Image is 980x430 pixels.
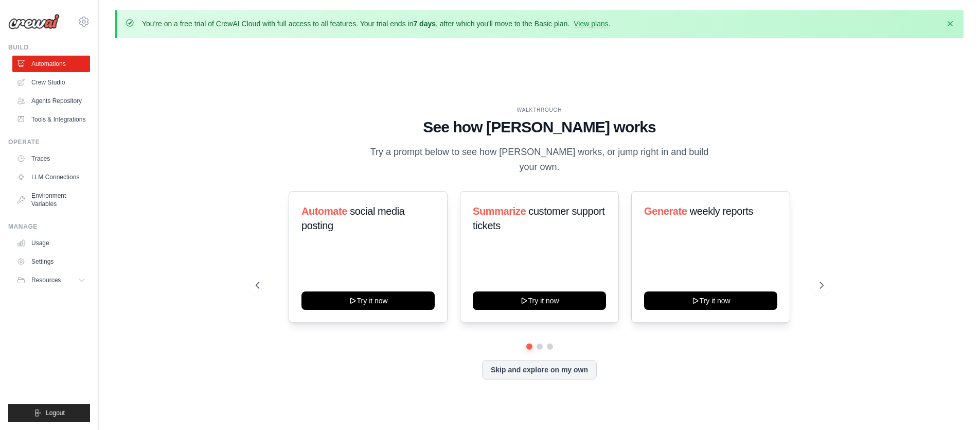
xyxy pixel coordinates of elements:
[12,93,90,109] a: Agents Repository
[8,138,90,146] div: Operate
[12,111,90,128] a: Tools & Integrations
[690,205,753,217] span: weekly reports
[8,43,90,51] div: Build
[301,205,405,231] span: social media posting
[644,291,777,310] button: Try it now
[8,14,60,29] img: Logo
[12,74,90,91] a: Crew Studio
[301,291,435,310] button: Try it now
[12,235,90,251] a: Usage
[644,205,687,217] span: Generate
[12,150,90,167] a: Traces
[31,276,61,284] span: Resources
[473,291,606,310] button: Try it now
[46,409,65,417] span: Logout
[256,118,824,136] h1: See how [PERSON_NAME] works
[12,56,90,72] a: Automations
[12,187,90,212] a: Environment Variables
[473,205,526,217] span: Summarize
[482,360,597,380] button: Skip and explore on my own
[256,106,824,114] div: WALKTHROUGH
[12,253,90,270] a: Settings
[12,169,90,185] a: LLM Connections
[413,20,436,28] strong: 7 days
[367,145,712,175] p: Try a prompt below to see how [PERSON_NAME] works, or jump right in and build your own.
[8,222,90,231] div: Manage
[142,19,611,29] p: You're on a free trial of CrewAI Cloud with full access to all features. Your trial ends in , aft...
[301,205,347,217] span: Automate
[574,20,608,28] a: View plans
[8,404,90,422] button: Logout
[473,205,604,231] span: customer support tickets
[12,272,90,288] button: Resources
